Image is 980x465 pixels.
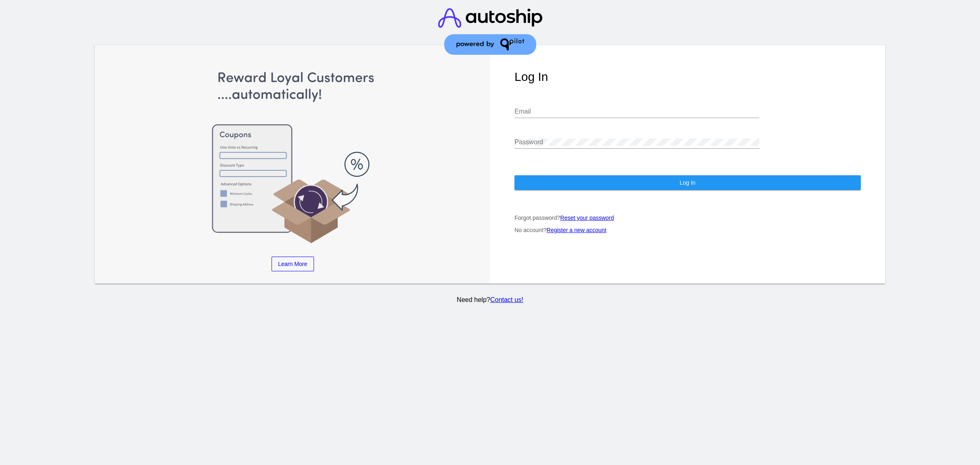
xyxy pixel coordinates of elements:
a: Contact us! [490,296,523,303]
p: No account? [514,227,861,233]
h1: Log In [514,70,861,84]
a: Learn More [272,257,314,271]
p: Need help? [94,296,887,304]
span: Log In [679,179,695,186]
button: Log In [514,175,861,190]
span: Learn More [278,261,307,267]
a: Reset your password [560,215,614,221]
p: Forgot password? [514,215,861,221]
a: Register a new account [547,227,606,233]
input: Email [514,108,759,115]
img: Apply Coupons Automatically to Scheduled Orders with QPilot [120,70,466,244]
